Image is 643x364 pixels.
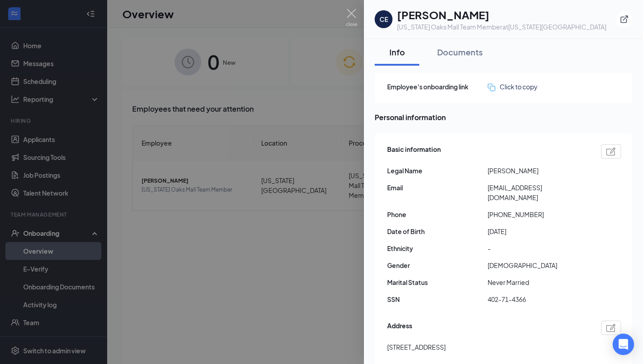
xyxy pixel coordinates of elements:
[488,166,588,176] span: [PERSON_NAME]
[387,243,488,253] span: Ethnicity
[437,46,483,58] div: Documents
[488,277,588,287] span: Never Married
[387,260,488,270] span: Gender
[387,82,488,92] span: Employee's onboarding link
[488,243,588,253] span: -
[380,15,388,24] div: CE
[488,209,588,219] span: [PHONE_NUMBER]
[620,15,629,24] svg: ExternalLink
[488,226,588,236] span: [DATE]
[384,46,410,58] div: Info
[387,144,441,159] span: Basic information
[387,183,488,192] span: Email
[387,342,446,352] span: [STREET_ADDRESS]
[387,166,488,176] span: Legal Name
[488,260,588,270] span: [DEMOGRAPHIC_DATA]
[397,7,606,22] h1: [PERSON_NAME]
[488,82,538,92] button: Click to copy
[488,294,588,304] span: 402-71-4366
[387,209,488,219] span: Phone
[616,11,632,27] button: ExternalLink
[488,84,495,91] img: click-to-copy.71757273a98fde459dfc.svg
[488,183,588,202] span: [EMAIL_ADDRESS][DOMAIN_NAME]
[397,22,606,31] div: [US_STATE] Oaks Mall Team Member at [US_STATE][GEOGRAPHIC_DATA]
[387,321,412,335] span: Address
[613,334,634,355] div: Open Intercom Messenger
[387,277,488,287] span: Marital Status
[387,294,488,304] span: SSN
[375,112,632,123] span: Personal information
[387,226,488,236] span: Date of Birth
